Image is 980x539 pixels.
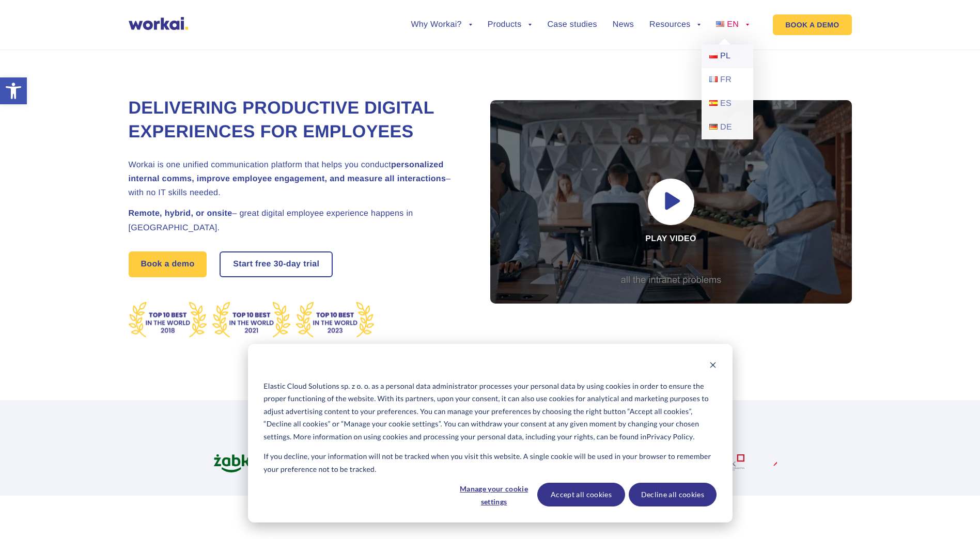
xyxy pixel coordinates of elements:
[702,44,753,68] a: PL
[720,99,732,108] span: ES
[204,423,777,436] h2: More than 100 fast-growing enterprises trust Workai
[547,21,597,29] a: Case studies
[702,68,753,92] a: FR
[709,360,717,373] button: Dismiss cookie banner
[647,431,693,443] a: Privacy Policy
[263,380,716,443] p: Elastic Cloud Solutions sp. z o. o. as a personal data administrator processes your personal data...
[702,116,753,139] a: DE
[720,52,730,60] span: PL
[720,75,732,84] span: FR
[221,252,332,276] a: Start free30-daytrial
[129,251,207,277] a: Book a demo
[263,450,716,475] p: If you decline, your information will not be tracked when you visit this website. A single cookie...
[727,20,739,29] span: EN
[454,483,534,506] button: Manage your cookie settings
[773,14,851,35] a: BOOK A DEMO
[720,123,732,132] span: DE
[129,158,464,200] h2: Workai is one unified communication platform that helps you conduct – with no IT skills needed.
[248,344,733,522] div: Cookie banner
[274,260,301,268] i: 30-day
[129,207,464,234] h2: – great digital employee experience happens in [GEOGRAPHIC_DATA].
[488,21,532,29] a: Products
[613,21,634,29] a: News
[702,92,753,116] a: ES
[129,97,464,144] h1: Delivering Productive Digital Experiences for Employees
[649,21,701,29] a: Resources
[411,21,472,29] a: Why Workai?
[129,209,232,218] strong: Remote, hybrid, or onsite
[629,483,717,506] button: Decline all cookies
[490,100,852,304] div: Play video
[537,483,625,506] button: Accept all cookies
